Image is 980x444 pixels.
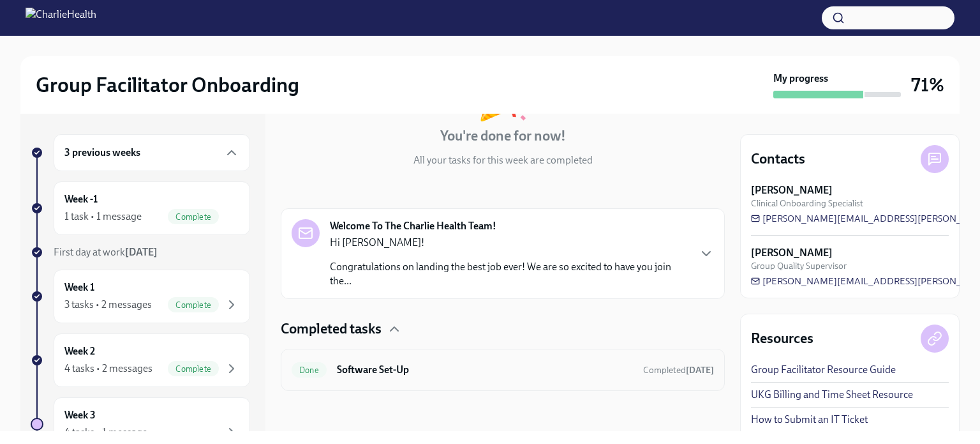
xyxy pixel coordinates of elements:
[413,153,593,167] p: All your tasks for this week are completed
[36,72,299,98] h2: Group Facilitator Onboarding
[64,298,152,312] div: 3 tasks • 2 messages
[64,425,147,440] div: 4 tasks • 1 message
[330,219,496,233] strong: Welcome To The Charlie Health Team!
[168,364,219,374] span: Complete
[64,280,94,295] h6: Week 1
[330,260,688,288] p: Congratulations on landing the best job ever! We are so excited to have you join the...
[54,134,250,171] div: 3 previous weeks
[26,8,96,28] img: CharlieHealth
[292,360,714,380] a: DoneSoftware Set-UpCompleted[DATE]
[643,365,714,376] span: Completed
[330,236,688,250] p: Hi [PERSON_NAME]!
[64,362,152,376] div: 4 tasks • 2 messages
[751,388,913,402] a: UKG Billing and Time Sheet Resource
[64,408,96,422] h6: Week 3
[773,72,828,86] strong: My progress
[477,77,529,119] div: 🎉
[292,365,327,375] span: Done
[64,210,142,224] div: 1 task • 1 message
[31,270,250,323] a: Week 13 tasks • 2 messagesComplete
[751,197,863,210] span: Clinical Onboarding Specialist
[281,319,382,339] h4: Completed tasks
[751,246,833,260] strong: [PERSON_NAME]
[168,300,219,310] span: Complete
[31,181,250,235] a: Week -11 task • 1 messageComplete
[168,212,219,222] span: Complete
[31,245,250,259] a: First day at work[DATE]
[751,413,868,427] a: How to Submit an IT Ticket
[751,260,847,272] span: Group Quality Supervisor
[64,146,140,160] h6: 3 previous weeks
[751,183,833,197] strong: [PERSON_NAME]
[31,333,250,387] a: Week 24 tasks • 2 messagesComplete
[64,344,95,358] h6: Week 2
[54,246,158,258] span: First day at work
[751,363,896,377] a: Group Facilitator Resource Guide
[281,319,725,339] div: Completed tasks
[911,73,944,96] h3: 71%
[440,126,566,146] h4: You're done for now!
[751,329,813,348] h4: Resources
[643,364,714,376] span: August 4th, 2025 14:59
[337,363,633,377] h6: Software Set-Up
[125,246,158,258] strong: [DATE]
[686,365,714,376] strong: [DATE]
[751,149,805,169] h4: Contacts
[64,192,98,206] h6: Week -1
